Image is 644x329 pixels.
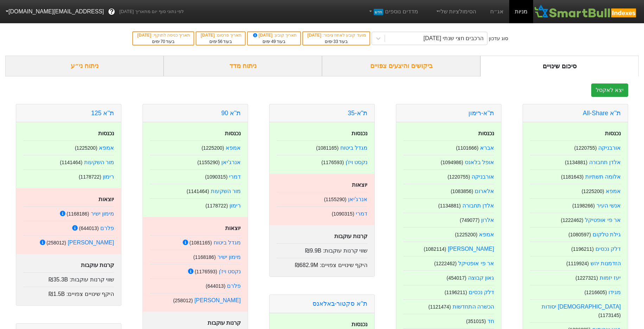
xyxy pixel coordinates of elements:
[221,110,241,117] a: ת''א 90
[472,174,494,180] a: אורבניקה
[489,35,508,42] div: סוג עדכון
[79,225,99,231] small: ( 644013 )
[79,174,101,180] small: ( 1178722 )
[137,38,190,45] div: בעוד ימים
[456,145,479,151] small: ( 1101666 )
[565,160,587,165] small: ( 1134881 )
[487,318,494,324] a: חד
[468,275,494,281] a: גאון קבוצה
[217,254,241,260] a: מימון ישיר
[305,248,321,254] span: ₪9.9B
[201,33,216,38] span: [DATE]
[67,211,89,217] small: ( 1168186 )
[60,160,82,165] small: ( 1141464 )
[475,188,494,194] a: אלארום
[466,318,486,324] small: ( 351015 )
[91,110,114,117] a: ת''א 125
[119,8,184,15] span: לפי נתוני סוף יום מתאריך [DATE]
[595,246,621,252] a: דלק נכסים
[585,217,621,223] a: אר פי אופטיקל
[23,287,114,298] div: היקף שינויים צפויים :
[229,203,241,209] a: רימון
[307,38,366,45] div: בעוד ימים
[593,231,621,237] a: גילת טלקום
[49,291,65,297] span: ₪1.5B
[271,39,276,44] span: 49
[164,56,322,76] div: ניתוח מדד
[208,320,241,326] strong: קרנות עוקבות
[334,233,367,239] strong: קרנות עוקבות
[307,33,322,38] span: [DATE]
[585,174,621,180] a: אלומה תשתיות
[137,32,190,38] div: תאריך כניסה לתוקף :
[447,275,466,281] small: ( 454017 )
[81,262,114,268] strong: קרנות עוקבות
[277,243,367,255] div: שווי קרנות עוקבות :
[600,275,621,281] a: יעז יזמות
[571,246,594,252] small: ( 1196211 )
[316,145,339,151] small: ( 1081165 )
[423,34,484,43] div: הרכבים חצי שנתי [DATE]
[68,240,114,246] a: [PERSON_NAME]
[173,298,193,303] small: ( 258012 )
[582,188,604,194] small: ( 1225200 )
[137,33,152,38] span: [DATE]
[352,321,367,327] strong: נכנסות
[252,33,274,38] span: [DATE]
[479,231,494,237] a: אמפא
[324,197,347,202] small: ( 1155290 )
[49,277,68,283] span: ₪35.3B
[451,188,473,194] small: ( 1083856 )
[189,240,212,246] small: ( 1081165 )
[251,38,297,45] div: בעוד ימים
[332,211,354,217] small: ( 1090315 )
[197,160,220,165] small: ( 1155290 )
[478,130,494,136] strong: נכנסות
[448,174,470,180] small: ( 1220755 )
[84,159,114,165] a: מור השקעות
[229,174,241,180] a: דמרי
[480,56,639,76] div: סיכום שינויים
[374,9,383,15] span: חדש
[465,159,494,165] a: אופל בלאנס
[441,160,463,165] small: ( 1094986 )
[226,145,241,151] a: אמפא
[103,174,114,180] a: רימון
[346,159,368,165] a: נקסט ויז'ן
[598,145,621,151] a: אורבניקה
[91,211,114,217] a: מימון ישיר
[356,211,367,217] a: דמרי
[193,254,216,260] small: ( 1168186 )
[251,32,297,38] div: תאריך קובע :
[608,289,621,295] a: מגידו
[444,290,467,295] small: ( 1196211 )
[365,5,421,19] a: מדדים נוספיםחדש
[481,217,494,223] a: אלרון
[340,145,367,151] a: מגדל ביטוח
[596,203,621,209] a: אנשי העיר
[574,145,597,151] small: ( 1220755 )
[348,110,367,117] a: ת"א-35
[352,182,367,188] strong: יוצאות
[312,300,367,307] a: ת''א סקטור-באלאנס
[453,304,494,310] a: הכשרה התחדשות
[585,290,607,295] small: ( 1216605 )
[438,203,461,209] small: ( 1134881 )
[568,232,591,237] small: ( 1080597 )
[206,203,228,209] small: ( 1178722 )
[205,174,228,180] small: ( 1090315 )
[160,39,165,44] span: 70
[110,7,114,17] span: ?
[225,225,241,231] strong: יוצאות
[195,269,217,274] small: ( 1176593 )
[428,304,451,310] small: ( 1121474 )
[5,56,164,76] div: ניתוח ני״ע
[100,225,114,231] a: פלרם
[432,5,479,19] a: הסימולציות שלי
[561,174,583,180] small: ( 1181643 )
[200,38,241,45] div: בעוד ימים
[202,145,224,151] small: ( 1225200 )
[227,283,241,289] a: פלרם
[75,145,97,151] small: ( 1225200 )
[591,260,621,266] a: הזדמנות יהש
